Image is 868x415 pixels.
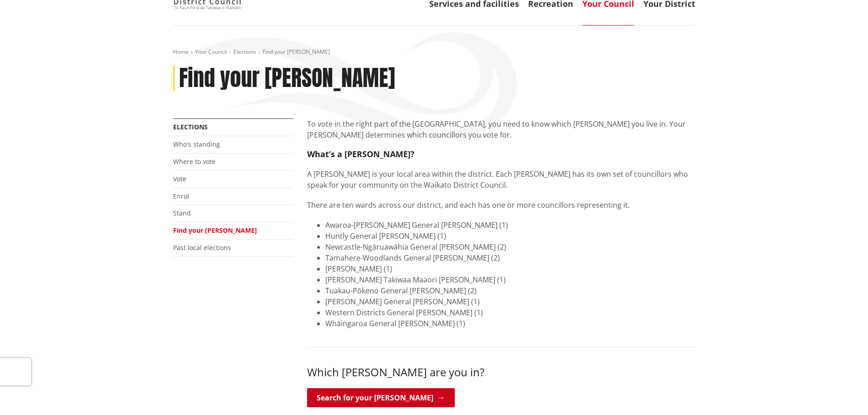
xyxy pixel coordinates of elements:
li: Huntly General [PERSON_NAME] (1) [325,231,695,241]
strong: What’s a [PERSON_NAME]? [307,149,415,159]
a: Home [173,48,189,56]
li: [PERSON_NAME] General [PERSON_NAME] (1) [325,296,695,307]
a: Elections [173,123,208,131]
a: Enrol [173,192,189,200]
li: Western Districts General [PERSON_NAME] (1) [325,307,695,318]
p: A [PERSON_NAME] is your local area within the district. Each [PERSON_NAME] has its own set of cou... [307,169,695,190]
h3: Which [PERSON_NAME] are you in? [307,366,695,379]
a: Stand [173,209,191,217]
iframe: Messenger Launcher [826,377,859,410]
a: Vote [173,174,186,183]
a: Your Council [195,48,227,56]
li: [PERSON_NAME] Takiwaa Maaori [PERSON_NAME] (1) [325,274,695,285]
a: Find your [PERSON_NAME] [173,226,257,235]
p: There are ten wards across our district, and each has one or more councillors representing it. [307,200,695,210]
a: Past local elections [173,243,231,252]
li: Awaroa-[PERSON_NAME] General [PERSON_NAME] (1) [325,220,695,231]
span: To vote in the right part of the [GEOGRAPHIC_DATA], you need to know which [PERSON_NAME] you live... [307,119,686,140]
a: Search for your [PERSON_NAME] [307,388,455,407]
a: Who's standing [173,140,220,149]
span: Find your [PERSON_NAME] [262,48,330,56]
li: Whāingaroa General [PERSON_NAME] (1) [325,318,695,329]
li: Newcastle-Ngāruawāhia General [PERSON_NAME] (2) [325,241,695,252]
nav: breadcrumb [173,48,695,56]
li: [PERSON_NAME] (1) [325,263,695,274]
li: Tuakau-Pōkeno General [PERSON_NAME] (2) [325,285,695,296]
a: Elections [233,48,256,56]
a: Where to vote [173,157,216,166]
li: Tamahere-Woodlands General [PERSON_NAME] (2) [325,252,695,263]
h1: Find your [PERSON_NAME] [179,65,395,92]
